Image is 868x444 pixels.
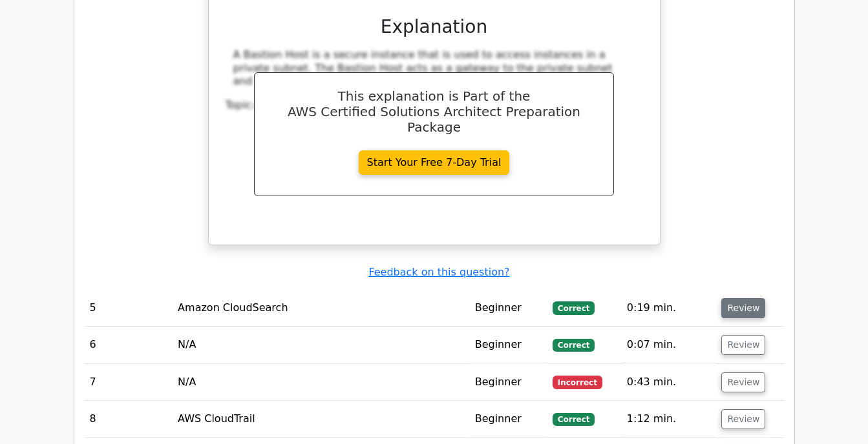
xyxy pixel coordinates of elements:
[233,16,635,38] h3: Explanation
[85,401,173,438] td: 8
[622,327,717,363] td: 0:07 min.
[470,401,547,438] td: Beginner
[359,150,510,175] a: Start Your Free 7-Day Trial
[622,364,717,401] td: 0:43 min.
[85,290,173,327] td: 5
[553,339,595,352] span: Correct
[470,290,547,327] td: Beginner
[85,327,173,363] td: 6
[553,376,602,388] span: Incorrect
[470,364,547,401] td: Beginner
[233,48,635,88] div: A Bastion Host is a secure instance that is used to access instances in a private subnet. The Bas...
[721,335,765,355] button: Review
[470,327,547,363] td: Beginner
[85,364,173,401] td: 7
[173,401,470,438] td: AWS CloudTrail
[173,327,470,363] td: N/A
[622,401,717,438] td: 1:12 min.
[368,266,509,278] a: Feedback on this question?
[553,413,595,426] span: Correct
[622,290,717,327] td: 0:19 min.
[721,372,765,392] button: Review
[173,364,470,401] td: N/A
[173,290,470,327] td: Amazon CloudSearch
[553,301,595,314] span: Correct
[721,409,765,429] button: Review
[226,99,643,112] div: Topic:
[721,298,765,318] button: Review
